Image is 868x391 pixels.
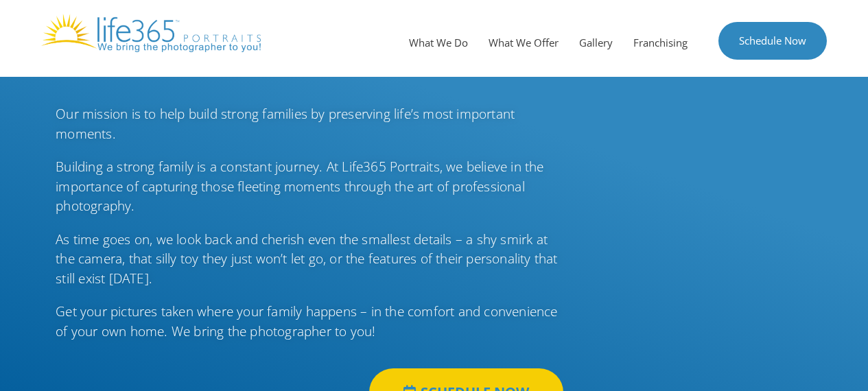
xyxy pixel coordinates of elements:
[56,158,543,215] span: Building a strong family is a constant journey. At Life365 Portraits, we believe in the importanc...
[399,22,478,63] a: What We Do
[623,22,698,63] a: Franchising
[478,22,569,63] a: What We Offer
[56,230,557,287] span: As time goes on, we look back and cherish even the smallest details – a shy smirk at the camera, ...
[56,303,557,340] span: Get your pictures taken where your family happens – in the comfort and convenience of your own ho...
[56,105,515,143] span: Our mission is to help build strong families by preserving life’s most important moments.
[569,22,623,63] a: Gallery
[718,22,827,60] a: Schedule Now
[41,14,261,52] img: Life365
